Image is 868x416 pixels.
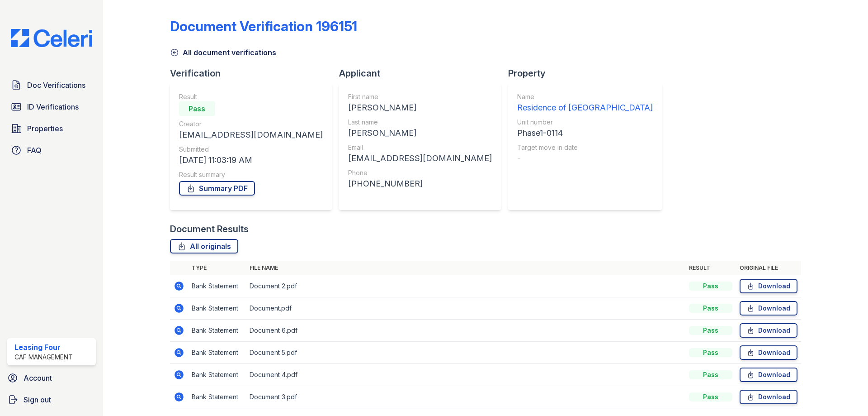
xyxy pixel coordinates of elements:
div: Name [517,92,653,101]
td: Document 6.pdf [246,320,685,342]
div: Leasing Four [14,342,73,353]
a: Download [740,323,797,338]
a: FAQ [7,141,96,159]
img: CE_Logo_Blue-a8612792a0a2168367f1c8372b55b34899dd931a85d93a1a3d3e32e68fde9ad4.png [4,29,99,47]
td: Bank Statement [188,386,246,408]
th: Result [685,261,736,275]
th: Type [188,261,246,275]
div: Result summary [179,170,323,179]
td: Bank Statement [188,297,246,320]
div: Property [508,67,669,80]
div: Creator [179,120,323,129]
span: ID Verifications [27,101,79,112]
div: [PHONE_NUMBER] [348,177,492,190]
div: Verification [170,67,339,80]
a: Download [740,279,797,293]
th: File name [246,261,685,275]
span: Account [24,373,52,383]
td: Bank Statement [188,342,246,364]
div: Last name [348,118,492,127]
div: Result [179,92,323,101]
td: Bank Statement [188,275,246,297]
span: FAQ [27,145,42,156]
div: Phone [348,168,492,177]
div: Residence of [GEOGRAPHIC_DATA] [517,101,653,114]
div: Unit number [517,118,653,127]
div: First name [348,92,492,101]
a: Sign out [4,391,99,409]
td: Document 3.pdf [246,386,685,408]
td: Document 4.pdf [246,364,685,386]
div: [PERSON_NAME] [348,101,492,114]
span: Properties [27,123,63,134]
td: Document.pdf [246,297,685,320]
span: Doc Verifications [27,80,85,91]
a: Properties [7,120,96,138]
div: Target move in date [517,143,653,152]
div: Pass [689,282,732,291]
div: - [517,152,653,165]
a: Download [740,301,797,316]
td: Bank Statement [188,320,246,342]
td: Bank Statement [188,364,246,386]
a: All originals [170,239,238,253]
div: [EMAIL_ADDRESS][DOMAIN_NAME] [179,129,323,141]
td: Document 5.pdf [246,342,685,364]
th: Original file [736,261,801,275]
div: CAF Management [14,353,73,362]
a: Summary PDF [179,181,255,196]
div: Pass [689,326,732,335]
div: [PERSON_NAME] [348,127,492,139]
div: Pass [689,370,732,379]
div: Document Results [170,223,249,235]
a: Download [740,368,797,382]
a: ID Verifications [7,98,96,116]
div: Pass [689,348,732,357]
div: Pass [689,392,732,402]
a: Account [4,369,99,387]
div: Phase1-0114 [517,127,653,139]
div: Pass [689,304,732,313]
td: Document 2.pdf [246,275,685,297]
div: [DATE] 11:03:19 AM [179,154,323,167]
a: Download [740,390,797,404]
a: Download [740,345,797,360]
div: Submitted [179,145,323,154]
span: Sign out [24,394,51,405]
a: Name Residence of [GEOGRAPHIC_DATA] [517,92,653,114]
div: Pass [179,101,215,116]
a: Doc Verifications [7,76,96,94]
div: Applicant [339,67,508,80]
div: [EMAIL_ADDRESS][DOMAIN_NAME] [348,152,492,165]
div: Email [348,143,492,152]
div: Document Verification 196151 [170,18,357,34]
a: All document verifications [170,47,276,58]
